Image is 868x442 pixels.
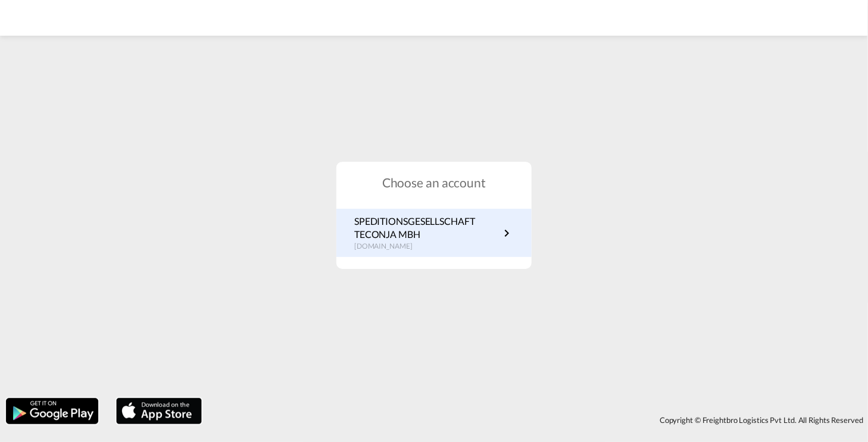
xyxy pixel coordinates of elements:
[336,174,532,191] h1: Choose an account
[115,397,203,425] img: apple.png
[354,215,499,242] p: SPEDITIONSGESELLSCHAFT TECONJA MBH
[5,397,99,425] img: google.png
[499,226,514,240] md-icon: icon-chevron-right
[354,215,514,252] a: SPEDITIONSGESELLSCHAFT TECONJA MBH[DOMAIN_NAME]
[208,410,868,430] div: Copyright © Freightbro Logistics Pvt Ltd. All Rights Reserved
[354,242,499,252] p: [DOMAIN_NAME]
